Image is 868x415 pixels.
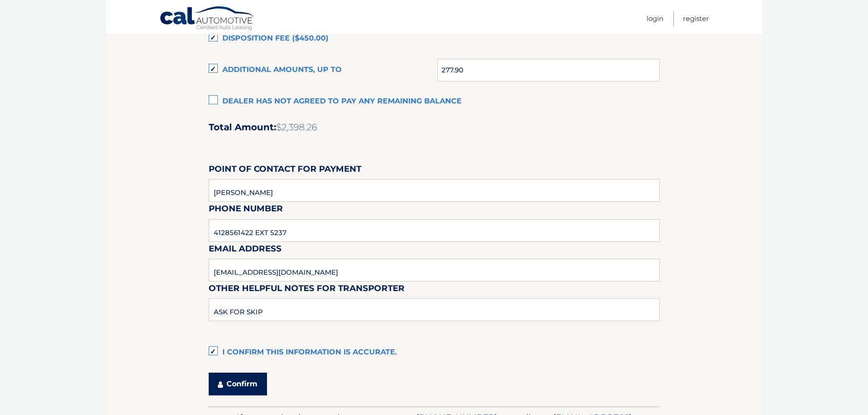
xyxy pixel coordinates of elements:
[209,162,361,179] label: Point of Contact for Payment
[209,242,282,259] label: Email Address
[683,11,709,26] a: Register
[437,59,659,82] input: Maximum Amount
[209,373,267,395] button: Confirm
[209,343,660,362] label: I confirm this information is accurate.
[159,6,255,32] a: Cal Automotive
[276,122,317,133] span: $2,398.26
[209,282,405,298] label: Other helpful notes for transporter
[647,11,663,26] a: Login
[209,61,438,79] label: Additional amounts, up to
[209,122,660,133] h2: Total Amount:
[209,30,660,48] label: Disposition Fee ($450.00)
[209,92,660,111] label: Dealer has not agreed to pay any remaining balance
